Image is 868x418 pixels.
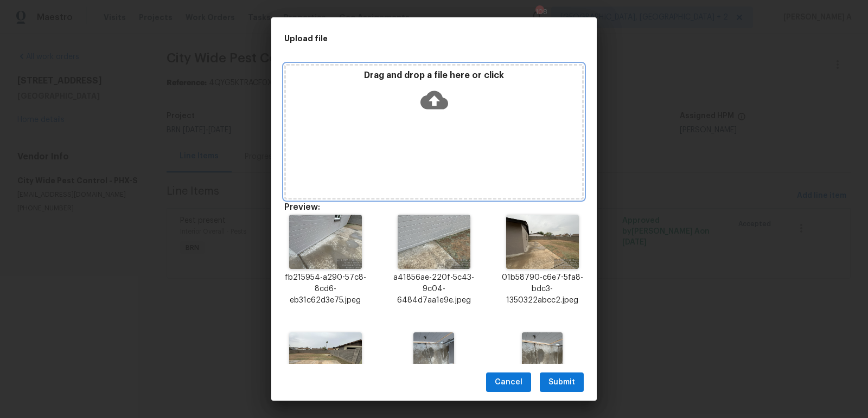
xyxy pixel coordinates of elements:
[289,215,361,269] img: 2Q==
[284,272,367,306] p: fb215954-a290-57c8-8cd6-eb31c62d3e75.jpeg
[398,215,470,269] img: 2Q==
[495,376,522,389] span: Cancel
[286,70,582,81] p: Drag and drop a file here or click
[413,332,454,387] img: 9k=
[486,372,531,393] button: Cancel
[501,272,584,306] p: 01b58790-c6e7-5fa8-bdc3-1350322abcc2.jpeg
[540,372,584,393] button: Submit
[548,376,575,389] span: Submit
[284,33,535,44] h2: Upload file
[506,215,578,269] img: 9k=
[393,272,475,306] p: a41856ae-220f-5c43-9c04-6484d7aa1e9e.jpeg
[522,332,563,387] img: 2Q==
[289,332,361,387] img: 2Q==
